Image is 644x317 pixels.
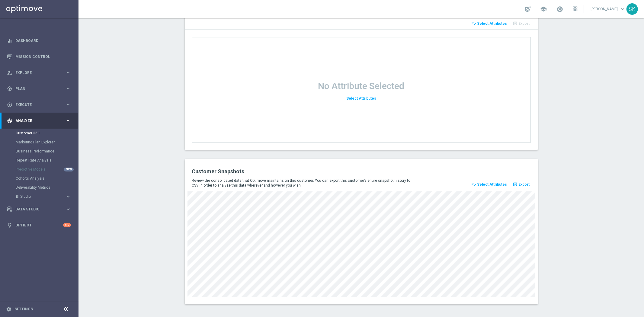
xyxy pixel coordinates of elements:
a: Optibot [15,217,63,233]
i: settings [6,306,11,312]
button: playlist_add_check Select Attributes [471,180,508,189]
button: gps_fixed Plan keyboard_arrow_right [7,86,71,91]
span: Select Attributes [477,182,507,187]
a: Repeat Rate Analysis [16,158,63,163]
div: Business Performance [16,147,78,156]
i: playlist_add_check [472,182,476,187]
span: Analyze [15,119,65,123]
i: gps_fixed [7,86,12,91]
div: Marketing Plan Explorer [16,138,78,147]
div: Data Studio [7,207,65,212]
div: +10 [63,223,71,227]
a: Marketing Plan Explorer [16,140,63,145]
div: Execute [7,102,65,107]
a: Settings [14,307,33,311]
div: Optibot [7,217,71,233]
div: BI Studio [16,192,78,201]
span: Export [519,182,530,187]
div: Repeat Rate Analysis [16,156,78,165]
div: Deliverability Metrics [16,183,78,192]
span: Data Studio [15,207,65,211]
div: Predictive Models [16,165,78,174]
i: lightbulb [7,223,12,228]
button: playlist_add_check Select Attributes [471,19,508,28]
i: open_in_browser [513,182,518,187]
button: person_search Explore keyboard_arrow_right [7,70,71,75]
button: open_in_browser Export [512,180,531,189]
a: [PERSON_NAME]keyboard_arrow_down [590,5,626,14]
button: Data Studio keyboard_arrow_right [7,207,71,212]
a: Business Performance [16,149,63,154]
h2: Customer Snapshots [192,168,357,175]
button: equalizer Dashboard [7,38,71,43]
div: Dashboard [7,33,71,49]
i: keyboard_arrow_right [65,86,71,91]
span: Select Attributes [346,96,376,101]
button: lightbulb Optibot +10 [7,223,71,228]
button: play_circle_outline Execute keyboard_arrow_right [7,102,71,107]
i: keyboard_arrow_right [65,206,71,212]
i: track_changes [7,118,12,123]
div: Explore [7,70,65,75]
div: Plan [7,86,65,91]
div: Analyze [7,118,65,123]
a: Customer 360 [16,131,63,136]
span: Select Attributes [477,21,507,26]
i: keyboard_arrow_right [65,194,71,200]
i: playlist_add_check [472,21,476,26]
div: SK [626,3,638,15]
button: Select Attributes [345,94,377,103]
h1: No Attribute Selected [318,81,405,91]
a: Mission Control [15,49,71,65]
span: school [540,6,547,12]
div: BI Studio [16,195,65,198]
p: Review the consolidated data that Optimove maintains on this customer. You can export this custom... [192,178,415,188]
i: equalizer [7,38,12,43]
i: person_search [7,70,12,75]
span: keyboard_arrow_down [619,6,626,12]
a: Deliverability Metrics [16,185,63,190]
span: Explore [15,71,65,75]
div: Cohorts Analysis [16,174,78,183]
span: BI Studio [16,195,59,198]
a: Dashboard [15,33,71,49]
button: Mission Control [7,54,71,59]
a: Cohorts Analysis [16,176,63,181]
i: keyboard_arrow_right [65,118,71,123]
div: NEW [64,168,74,171]
i: keyboard_arrow_right [65,70,71,75]
div: Customer 360 [16,129,78,138]
div: Mission Control [7,49,71,65]
button: track_changes Analyze keyboard_arrow_right [7,118,71,123]
button: BI Studio keyboard_arrow_right [16,194,71,199]
span: Execute [15,103,65,107]
i: play_circle_outline [7,102,12,107]
span: Plan [15,87,65,91]
i: keyboard_arrow_right [65,102,71,107]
